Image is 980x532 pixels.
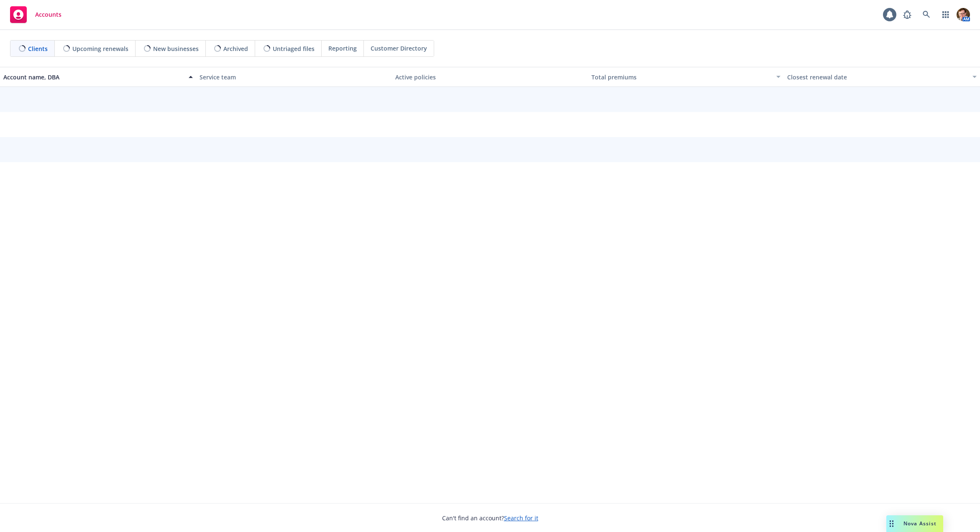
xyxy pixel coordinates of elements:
[591,73,772,81] div: Total premiums
[918,6,935,23] a: Search
[7,3,65,26] a: Accounts
[903,520,937,527] span: Nova Assist
[200,73,389,81] div: Service team
[153,44,199,53] span: New businesses
[899,6,916,23] a: Report a Bug
[3,73,184,81] div: Account name, DBA
[886,515,943,532] button: Nova Assist
[937,6,954,23] a: Switch app
[886,515,897,532] div: Drag to move
[442,514,538,522] span: Can't find an account?
[72,44,128,53] span: Upcoming renewals
[784,67,980,87] button: Closest renewal date
[273,44,315,53] span: Untriaged files
[957,8,970,21] img: photo
[395,73,585,81] div: Active policies
[504,514,538,522] a: Search for it
[35,11,61,18] span: Accounts
[371,44,427,53] span: Customer Directory
[787,73,967,81] div: Closest renewal date
[196,67,392,87] button: Service team
[223,44,248,53] span: Archived
[328,44,357,53] span: Reporting
[588,67,784,87] button: Total premiums
[28,44,48,53] span: Clients
[392,67,588,87] button: Active policies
